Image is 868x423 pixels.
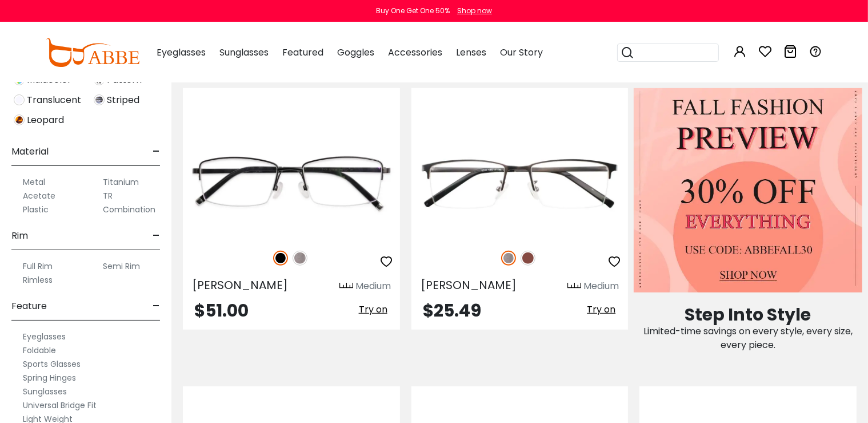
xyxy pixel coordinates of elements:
[94,94,105,105] img: Striped
[339,282,353,291] img: size ruler
[11,138,49,165] span: Material
[457,6,492,16] div: Shop now
[157,46,206,59] span: Eyeglasses
[388,46,442,59] span: Accessories
[451,6,492,15] a: Shop now
[376,6,450,16] div: Buy One Get One 50%
[27,93,81,107] span: Translucent
[293,251,307,266] img: Gun
[23,259,53,273] label: Full Rim
[23,371,76,385] label: Spring Hinges
[194,298,249,323] span: $51.00
[23,330,66,343] label: Eyeglasses
[355,302,391,317] button: Try on
[634,88,862,292] img: Fall Fashion Sale
[103,189,113,203] label: TR
[273,251,288,266] img: Black
[643,325,853,351] span: Limited-time savings on every style, every size, every piece.
[23,189,55,203] label: Acetate
[153,138,160,165] span: -
[500,46,543,59] span: Our Story
[103,175,139,189] label: Titanium
[11,292,47,320] span: Feature
[685,302,811,327] span: Step Into Style
[359,303,387,316] span: Try on
[456,46,486,59] span: Lenses
[411,129,629,238] img: Gun Alexander - Metal ,Adjust Nose Pads
[521,251,535,266] img: Brown
[583,302,619,317] button: Try on
[567,282,581,291] img: size ruler
[103,203,155,216] label: Combination
[103,259,140,273] label: Semi Rim
[421,277,517,293] span: [PERSON_NAME]
[11,222,28,250] span: Rim
[23,273,53,287] label: Rimless
[23,357,81,371] label: Sports Glasses
[23,175,45,189] label: Metal
[23,343,56,357] label: Foldable
[107,93,139,107] span: Striped
[14,94,25,105] img: Translucent
[355,279,391,293] div: Medium
[337,46,374,59] span: Goggles
[282,46,323,59] span: Featured
[23,385,67,398] label: Sunglasses
[14,114,25,125] img: Leopard
[46,38,139,67] img: abbeglasses.com
[23,398,97,412] label: Universal Bridge Fit
[153,222,160,250] span: -
[583,279,619,293] div: Medium
[423,298,481,323] span: $25.49
[153,292,160,320] span: -
[27,113,64,127] span: Leopard
[587,303,615,316] span: Try on
[183,129,400,238] img: Black Liam - Titanium ,Adjust Nose Pads
[219,46,269,59] span: Sunglasses
[192,277,288,293] span: [PERSON_NAME]
[23,203,49,216] label: Plastic
[501,251,516,266] img: Gun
